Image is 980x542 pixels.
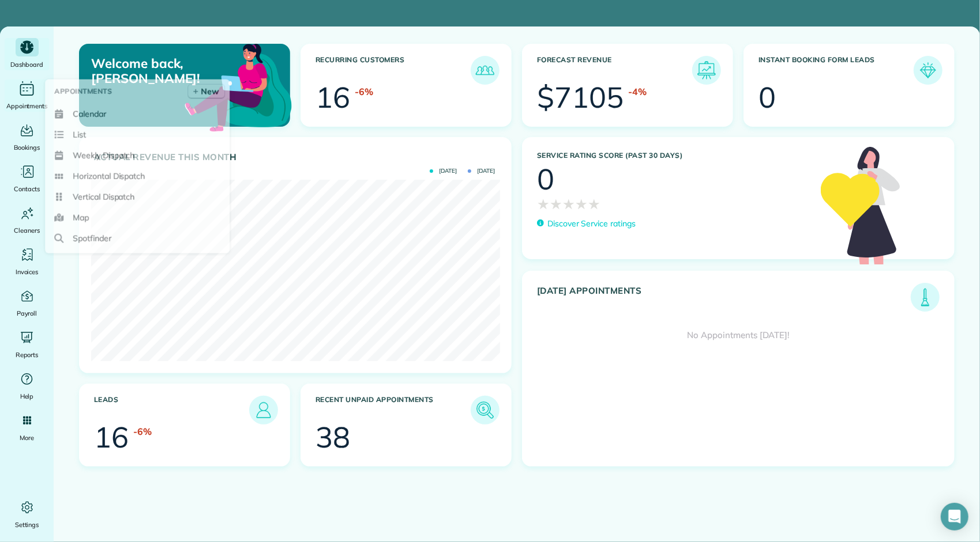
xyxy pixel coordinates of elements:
[73,191,134,203] span: Vertical Dispatch
[474,399,497,422] img: icon_unpaid_appointments-47b8ce3997adf2238b356f14209ab4cced10bd1f174958f3ca8f1d0dd7fffeee.png
[50,187,225,207] a: Vertical Dispatch
[6,100,48,112] span: Appointments
[14,183,40,195] span: Contacts
[537,286,911,312] h3: [DATE] Appointments
[917,59,940,82] img: icon_form_leads-04211a6a04a5b2264e4ee56bc0799ec3eb69b7e499cbb523a139df1d13a81ae0.png
[759,56,914,85] h3: Instant Booking Form Leads
[73,129,86,141] span: List
[430,168,457,174] span: [DATE]
[182,31,294,142] img: dashboard_welcome-42a62b7d889689a78055ac9021e634bf52bae3f8056760290aed330b23ab8690.png
[537,165,554,194] div: 0
[5,162,49,195] a: Contacts
[5,498,49,530] a: Settings
[50,166,225,187] a: Horizontal Dispatch
[94,396,249,424] h3: Leads
[73,212,89,223] span: Map
[695,59,718,82] img: icon_forecast_revenue-8c13a41c7ed35a8dcfafea3cbb826a0462acb37728057bba2d056411b612bbbe.png
[16,266,39,278] span: Invoices
[73,170,145,182] span: Horizontal Dispatch
[5,204,49,236] a: Cleaners
[17,308,37,319] span: Payroll
[468,168,495,174] span: [DATE]
[316,396,471,424] h3: Recent unpaid appointments
[914,286,937,309] img: icon_todays_appointments-901f7ab196bb0bea1936b74009e4eb5ffbc2d2711fa7634e0d609ed5ef32b18b.png
[91,56,222,86] p: Welcome back, [PERSON_NAME]!
[5,370,49,402] a: Help
[20,391,34,402] span: Help
[474,59,497,82] img: icon_recurring_customers-cf858462ba22bcd05b5a5880d41d6543d210077de5bb9ebc9590e49fd87d84ed.png
[201,86,219,97] span: New
[73,233,111,244] span: Spotfinder
[50,207,225,228] a: Map
[54,86,112,97] span: Appointments
[252,399,275,422] img: icon_leads-1bed01f49abd5b7fead27621c3d59655bb73ed531f8eeb49469d10e621d6b896.png
[550,194,562,214] span: ★
[316,83,350,112] div: 16
[537,56,692,85] h3: Forecast Revenue
[588,194,600,214] span: ★
[941,503,968,530] div: Open Intercom Messenger
[5,121,49,153] a: Bookings
[316,423,350,452] div: 38
[316,56,471,85] h3: Recurring Customers
[5,79,49,112] a: Appointments
[537,218,636,230] a: Discover Service ratings
[73,150,134,161] span: Weekly Dispatch
[50,228,225,249] a: Spotfinder
[537,83,624,112] div: $7105
[537,151,809,160] h3: Service Rating score (past 30 days)
[628,85,647,98] div: -4%
[355,85,373,98] div: -6%
[562,194,575,214] span: ★
[5,287,49,319] a: Payroll
[5,245,49,278] a: Invoices
[20,432,34,444] span: More
[14,225,40,236] span: Cleaners
[16,349,39,361] span: Reports
[50,124,225,145] a: List
[10,59,43,70] span: Dashboard
[187,84,225,99] a: New
[547,218,636,230] p: Discover Service ratings
[14,142,40,153] span: Bookings
[5,38,49,70] a: Dashboard
[73,108,106,120] span: Calendar
[94,152,500,162] h3: Actual Revenue this month
[50,104,225,124] a: Calendar
[133,424,152,438] div: -6%
[537,194,550,214] span: ★
[575,194,588,214] span: ★
[94,423,129,452] div: 16
[523,312,954,359] div: No Appointments [DATE]!
[5,328,49,361] a: Reports
[50,145,225,166] a: Weekly Dispatch
[15,519,39,530] span: Settings
[759,83,776,112] div: 0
